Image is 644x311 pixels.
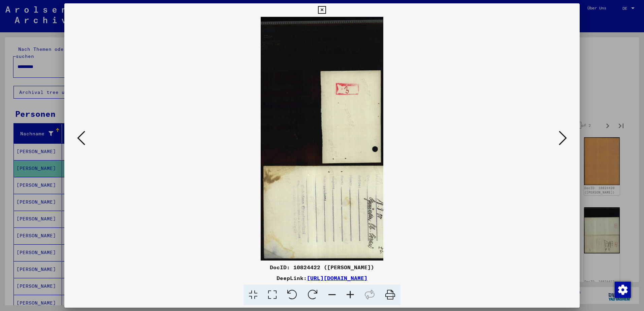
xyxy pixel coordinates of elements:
[64,274,580,282] div: DeepLink:
[615,282,631,298] img: Zustimmung ändern
[64,263,580,271] div: DocID: 10824422 ([PERSON_NAME])
[614,281,631,298] div: Zustimmung ändern
[307,275,367,281] a: [URL][DOMAIN_NAME]
[87,17,557,261] img: 002.jpg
